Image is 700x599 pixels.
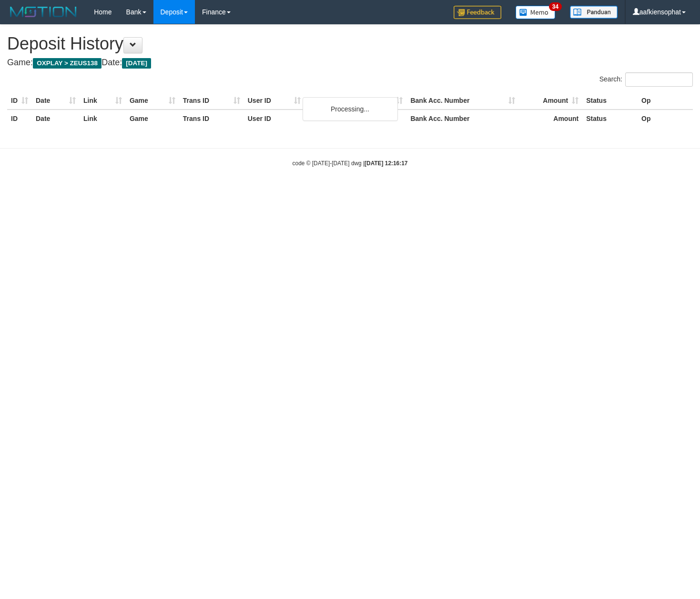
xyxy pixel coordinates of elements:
img: panduan.png [570,6,618,19]
th: User ID [244,92,304,110]
th: Amount [519,92,582,110]
th: Amount [519,110,582,127]
th: User ID [244,110,304,127]
th: ID [7,110,32,127]
th: Bank Acc. Number [406,92,519,110]
div: Processing... [303,97,398,121]
img: Button%20Memo.svg [516,6,556,19]
th: Date [32,110,80,127]
th: Bank Acc. Name [304,92,407,110]
strong: [DATE] 12:16:17 [365,160,407,167]
small: code © [DATE]-[DATE] dwg | [293,160,408,167]
th: Link [80,110,126,127]
th: Trans ID [179,110,244,127]
th: Status [582,92,638,110]
span: 34 [549,2,562,11]
h1: Deposit History [7,34,693,53]
th: Op [638,92,693,110]
img: MOTION_logo.png [7,5,80,19]
th: Date [32,92,80,110]
th: Link [80,92,126,110]
label: Search: [599,72,693,87]
th: Game [126,92,179,110]
th: Bank Acc. Number [406,110,519,127]
th: ID [7,92,32,110]
input: Search: [625,72,693,87]
h4: Game: Date: [7,58,693,68]
th: Status [582,110,638,127]
img: Feedback.jpg [454,6,501,19]
th: Trans ID [179,92,244,110]
span: [DATE] [122,58,151,69]
th: Game [126,110,179,127]
th: Op [638,110,693,127]
span: OXPLAY > ZEUS138 [33,58,101,69]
